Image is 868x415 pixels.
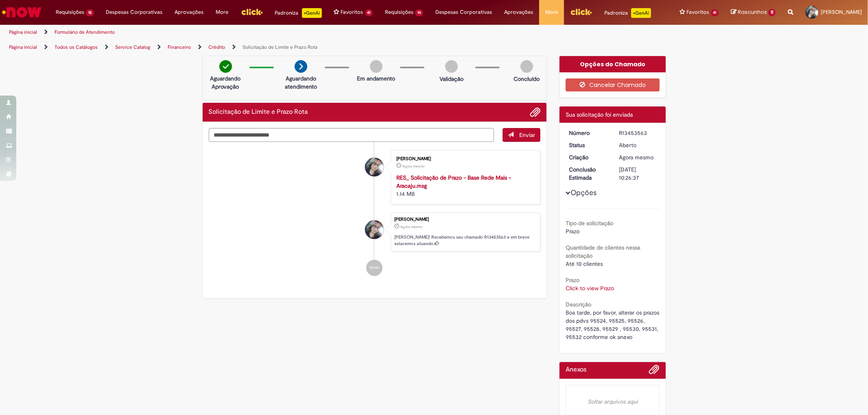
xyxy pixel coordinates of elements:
div: Tirzah Tavares Azevedo [365,220,384,239]
p: Em andamento [357,74,395,83]
p: Validação [439,75,464,83]
button: Adicionar anexos [649,364,660,379]
a: Rascunhos [731,9,776,16]
span: Aprovações [175,8,204,16]
span: Rascunhos [738,8,767,16]
span: Favoritos [687,8,709,16]
a: Crédito [208,44,225,50]
span: Agora mesmo [402,164,424,169]
a: Formulário de Atendimento [55,29,115,35]
span: Requisições [385,8,413,16]
ul: Trilhas de página [6,25,573,40]
h2: Anexos [566,366,586,374]
span: More [545,8,558,16]
div: [PERSON_NAME] [394,217,536,222]
span: [PERSON_NAME] [821,9,862,15]
span: Agora mesmo [619,154,654,161]
b: Prazo [566,276,579,284]
div: 27/08/2025 16:26:32 [619,153,657,161]
span: Despesas Corporativas [435,8,492,16]
b: Descrição [566,301,591,308]
img: img-circle-grey.png [445,60,458,73]
span: 41 [711,9,719,16]
img: ServiceNow [1,4,43,20]
img: img-circle-grey.png [370,60,383,73]
div: Tirzah Tavares Azevedo [365,158,384,176]
div: 1.14 MB [396,174,532,198]
a: Página inicial [9,44,37,50]
span: Até 10 clientes [566,260,603,267]
span: Agora mesmo [400,224,422,229]
a: Click to view Prazo [566,285,614,292]
span: Prazo [566,228,579,235]
dt: Criação [563,153,613,161]
p: +GenAi [302,8,322,18]
b: Tipo de solicitação [566,219,613,227]
img: click_logo_yellow_360x200.png [241,6,263,18]
div: Padroniza [604,8,651,18]
span: Requisições [56,8,84,16]
span: 11 [768,9,776,16]
span: 15 [86,9,94,16]
img: click_logo_yellow_360x200.png [570,6,592,18]
textarea: Digite sua mensagem aqui... [209,128,494,142]
div: [DATE] 10:26:37 [619,165,657,182]
ul: Histórico de tíquete [209,142,541,284]
button: Enviar [503,128,540,142]
span: More [216,8,229,16]
a: Service Catalog [115,44,150,50]
p: Aguardando atendimento [281,74,321,91]
a: Financeiro [168,44,191,50]
button: Cancelar Chamado [566,78,660,91]
span: 41 [365,9,373,16]
button: Adicionar anexos [530,107,540,117]
img: img-circle-grey.png [520,60,533,73]
a: Página inicial [9,29,37,35]
div: Opções do Chamado [560,56,666,72]
h2: Solicitação de Limite e Prazo Rota Histórico de tíquete [209,109,308,116]
div: Aberto [619,141,657,149]
dt: Conclusão Estimada [563,165,613,182]
a: Todos os Catálogos [55,44,98,50]
b: Quantidade de clientes nessa solicitação [566,244,640,259]
div: [PERSON_NAME] [396,156,532,161]
p: Aguardando Aprovação [206,74,245,91]
span: Aprovações [504,8,533,16]
div: Padroniza [275,8,322,18]
ul: Trilhas de página [6,40,573,55]
dt: Número [563,129,613,137]
li: Tirzah Tavares Azevedo [209,213,541,252]
span: Sua solicitação foi enviada [566,111,633,118]
a: RES_ Solicitação de Prazo - Base Rede Mais - Aracaju.msg [396,174,511,189]
span: 14 [415,9,423,16]
img: arrow-next.png [295,60,307,73]
span: Boa tarde, por favor, alterar os prazos dos pdvs 95524, 95525, 95526, 95527, 95528, 95529 , 95530... [566,309,661,341]
p: Concluído [514,75,540,83]
span: Despesas Corporativas [106,8,163,16]
time: 27/08/2025 16:26:30 [402,164,424,169]
p: [PERSON_NAME]! Recebemos seu chamado R13453563 e em breve estaremos atuando. [394,234,536,247]
img: check-circle-green.png [219,60,232,73]
span: Enviar [519,131,535,139]
p: +GenAi [631,8,651,18]
div: R13453563 [619,129,657,137]
time: 27/08/2025 16:26:32 [400,224,422,229]
dt: Status [563,141,613,149]
a: Solicitação de Limite e Prazo Rota [243,44,317,50]
span: Favoritos [341,8,363,16]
